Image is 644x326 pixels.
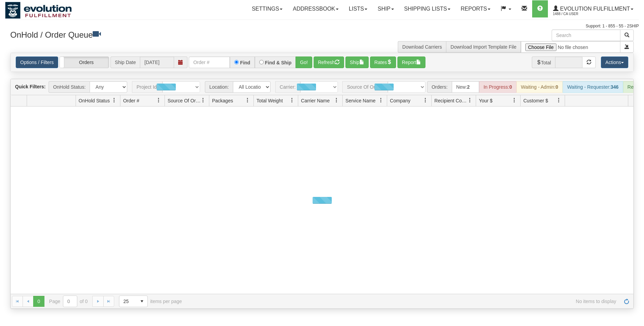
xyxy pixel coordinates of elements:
[49,296,88,307] span: Page of 0
[420,95,431,106] a: Company filter column settings
[301,97,330,104] span: Carrier Name
[397,57,425,68] button: Report
[197,95,209,106] a: Source Of Order filter column settings
[242,95,253,106] a: Packages filter column settings
[552,29,620,41] input: Search
[240,60,250,65] label: Find
[390,97,410,104] span: Company
[60,57,109,68] label: Orders
[16,57,58,68] a: Options / Filters
[344,0,372,17] a: Lists
[119,296,148,307] span: Page sizes drop down
[11,79,633,95] div: grid toolbar
[479,97,492,104] span: Your $
[620,29,634,41] button: Search
[314,57,344,68] button: Refresh
[555,84,558,90] strong: 0
[33,296,44,307] span: Page 0
[402,44,442,50] a: Download Carriers
[601,57,628,68] button: Actions
[375,95,387,106] a: Service Name filter column settings
[119,296,182,307] span: items per page
[427,81,452,93] span: Orders:
[553,11,604,17] span: 1488 / CA User
[516,81,563,93] div: Waiting - Admin:
[331,95,342,106] a: Carrier Name filter column settings
[192,299,616,304] span: No items to display
[467,84,470,90] strong: 2
[10,29,317,39] h3: OnHold / Order Queue
[257,97,283,104] span: Total Weight
[123,97,139,104] span: Order #
[372,0,399,17] a: Ship
[399,0,456,17] a: Shipping lists
[558,6,630,12] span: Evolution Fulfillment
[628,128,643,198] iframe: chat widget
[5,2,72,19] img: logo1488.jpg
[153,95,165,106] a: Order # filter column settings
[136,296,147,307] span: select
[79,97,110,104] span: OnHold Status
[464,95,476,106] a: Recipient Country filter column settings
[5,23,639,29] div: Support: 1 - 855 - 55 - 2SHIP
[295,57,312,68] button: Go!
[205,81,233,93] span: Location:
[288,0,344,17] a: Addressbook
[509,84,512,90] strong: 0
[110,57,140,68] span: Ship Date
[370,57,396,68] button: Rates
[247,0,288,17] a: Settings
[521,41,620,53] input: Import
[509,95,520,106] a: Your $ filter column settings
[450,44,516,50] a: Download Import Template File
[563,81,623,93] div: Waiting - Requester:
[548,0,639,17] a: Evolution Fulfillment 1488 / CA User
[49,81,90,93] span: OnHold Status:
[610,84,618,90] strong: 346
[212,97,233,104] span: Packages
[479,81,516,93] div: In Progress:
[523,97,548,104] span: Customer $
[452,81,479,93] div: New:
[108,95,120,106] a: OnHold Status filter column settings
[286,95,298,106] a: Total Weight filter column settings
[532,57,555,68] span: Total
[265,60,292,65] label: Find & Ship
[168,97,201,104] span: Source Of Order
[345,97,376,104] span: Service Name
[553,95,565,106] a: Customer $ filter column settings
[123,298,132,305] span: 25
[345,57,369,68] button: Ship
[189,57,230,68] input: Order #
[621,296,632,307] a: Refresh
[434,97,468,104] span: Recipient Country
[15,83,45,90] label: Quick Filters:
[456,0,496,17] a: Reports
